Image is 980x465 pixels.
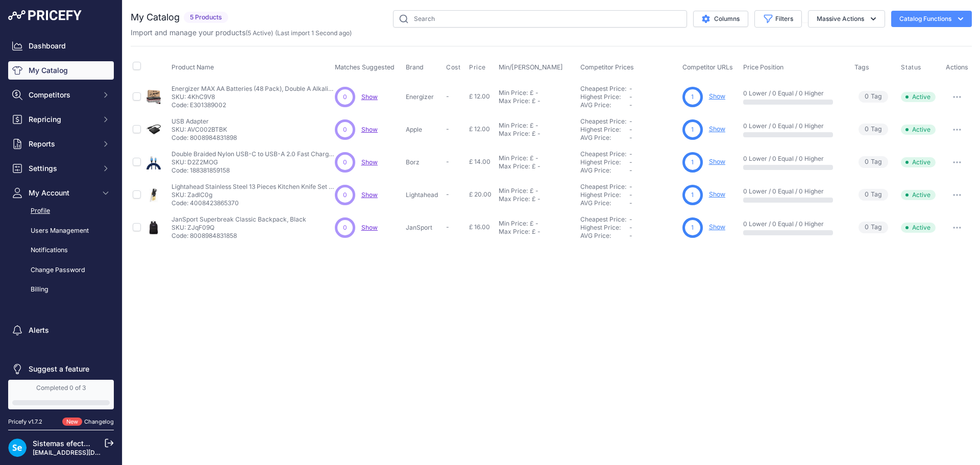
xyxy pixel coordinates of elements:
a: Show [361,126,378,133]
a: Profile [8,202,114,220]
button: Price [469,63,488,71]
span: £ 20.00 [469,190,492,198]
span: - [629,215,632,223]
span: Repricing [29,114,95,125]
button: Reports [8,135,114,153]
div: - [533,219,538,228]
span: - [629,224,632,231]
div: - [535,130,541,138]
span: Status [901,63,921,71]
p: USB Adapter [171,117,237,126]
a: Change Password [8,261,114,279]
p: 0 Lower / 0 Equal / 0 Higher [743,155,844,163]
span: £ 12.00 [469,125,490,133]
button: Massive Actions [808,10,885,28]
span: Active [901,223,936,233]
a: 5 Active [248,29,271,37]
a: Show [709,223,725,231]
a: Show [709,190,725,198]
div: Highest Price: [580,93,629,101]
a: Cheapest Price: [580,85,626,92]
a: Billing [8,281,114,299]
a: Show [709,158,725,165]
input: Search [393,10,687,28]
span: Show [361,158,378,166]
div: Max Price: [499,162,530,170]
div: Highest Price: [580,191,629,199]
button: Competitors [8,86,114,104]
button: Catalog Functions [891,11,972,27]
a: Notifications [8,241,114,259]
span: 1 [691,223,694,232]
div: Min Price: [499,121,528,130]
div: - [533,121,538,130]
span: Tag [859,91,888,103]
div: - [535,195,541,203]
img: Pricefy Logo [8,10,82,20]
span: New [62,418,82,426]
span: Show [361,93,378,101]
span: - [629,101,632,109]
div: Pricefy v1.7.2 [8,418,42,426]
span: Tag [859,124,888,135]
span: - [446,190,449,198]
span: ( ) [246,29,273,37]
div: - [535,97,541,105]
span: - [629,232,632,239]
div: - [533,89,538,97]
span: 0 [343,92,347,102]
a: Show [361,224,378,231]
div: AVG Price: [580,166,629,175]
span: - [629,158,632,166]
span: £ 12.00 [469,92,490,100]
span: Active [901,125,936,135]
div: £ [530,187,533,195]
span: 0 [865,125,869,134]
p: Energizer MAX AA Batteries (48 Pack), Double A Alkaline Batteries [171,85,335,93]
span: 0 [343,223,347,232]
span: - [629,166,632,174]
button: Cost [446,63,462,71]
span: - [446,125,449,133]
div: £ [530,89,533,97]
a: Alerts [8,321,114,339]
span: Active [901,92,936,102]
div: £ [532,162,535,170]
a: Users Management [8,222,114,240]
div: Min Price: [499,219,528,228]
span: 0 [865,223,869,232]
p: SKU: 4KhC9V8 [171,93,335,101]
div: Max Price: [499,228,530,236]
span: 0 [343,125,347,134]
span: Tag [859,189,888,201]
button: Status [901,63,923,71]
button: Columns [693,11,748,27]
p: JanSport Superbreak Classic Backpack, Black [171,215,306,224]
div: £ [532,130,535,138]
p: SKU: AVC002BTBK [171,126,237,134]
span: Tag [859,156,888,168]
p: Import and manage your products [131,28,352,38]
span: Show [361,191,378,199]
a: Dashboard [8,37,114,55]
p: 0 Lower / 0 Equal / 0 Higher [743,187,844,195]
span: Cost [446,63,460,71]
p: Code: 4008423865370 [171,199,335,207]
a: Sistemas efectoLED [33,439,101,448]
span: 0 [343,158,347,167]
span: 1 [691,190,694,200]
p: Code: 8008984831858 [171,232,306,240]
p: SKU: ZadlC0g [171,191,335,199]
span: My Account [29,188,95,198]
span: 0 [343,190,347,200]
span: Competitor URLs [682,63,733,71]
p: Lightahead [406,191,442,199]
div: Min Price: [499,89,528,97]
div: Max Price: [499,130,530,138]
a: Cheapest Price: [580,183,626,190]
div: Max Price: [499,97,530,105]
span: - [629,191,632,199]
span: Actions [946,63,968,71]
